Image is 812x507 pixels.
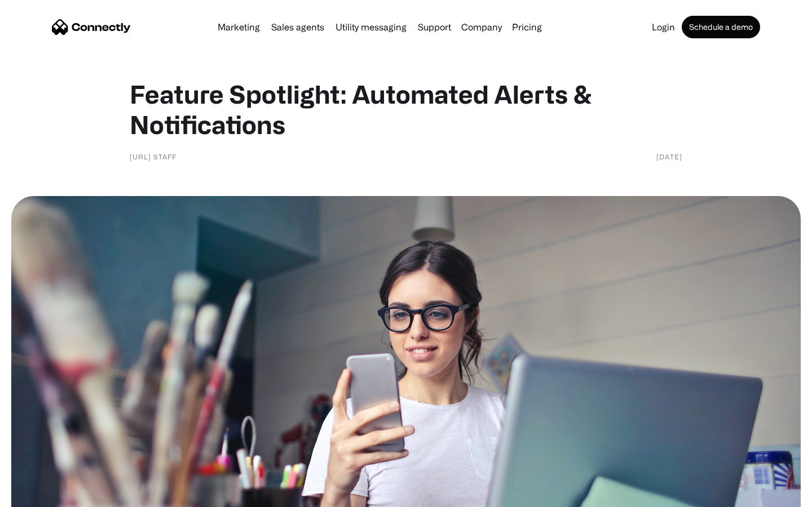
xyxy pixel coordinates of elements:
a: Login [647,23,679,32]
div: Company [458,19,505,35]
a: Schedule a demo [682,16,760,38]
div: [DATE] [656,151,682,162]
div: [URL] staff [130,151,176,162]
a: home [52,19,131,35]
h1: Feature Spotlight: Automated Alerts & Notifications [130,79,682,140]
a: Pricing [507,23,546,32]
a: Utility messaging [331,23,411,32]
a: Support [413,23,456,32]
div: Company [461,19,502,35]
ul: Language list [23,487,68,503]
aside: Language selected: English [11,487,68,503]
a: Marketing [213,23,264,32]
a: Sales agents [267,23,329,32]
